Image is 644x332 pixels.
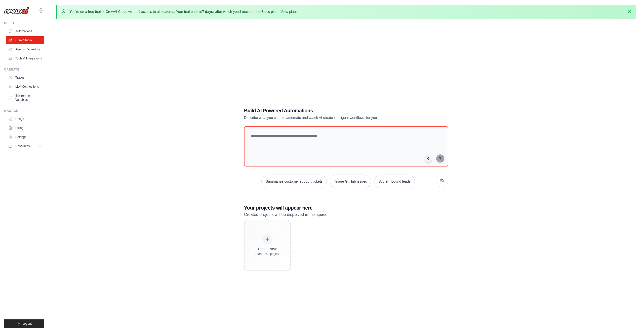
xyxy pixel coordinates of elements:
a: Billing [6,124,44,132]
a: Environment Variables [6,92,44,104]
a: Crew Studio [6,36,44,44]
div: Build [4,21,44,25]
button: Get new suggestions [436,175,448,187]
a: Automations [6,27,44,35]
h1: Build AI Powered Automations [244,107,413,114]
button: Resources [6,142,44,150]
button: Triage GitHub issues [330,175,371,188]
a: Traces [6,74,44,82]
a: Usage [6,115,44,123]
button: Score inbound leads [374,175,415,188]
strong: 7 days [202,10,213,14]
a: Settings [6,133,44,141]
span: Resources [15,144,30,148]
p: You're on a free trial of CrewAI Cloud with full access to all features. Your trial ends in , aft... [69,9,299,14]
a: View plans [280,10,297,14]
a: Tools & Integrations [6,54,44,62]
p: Describe what you want to automate and watch AI create intelligent workflows for you [244,115,413,120]
a: LLM Connections [6,83,44,91]
p: Created projects will be displayed in this space [244,211,448,218]
span: Logout [22,322,32,326]
div: Operate [4,68,44,72]
div: Create New [255,246,279,251]
div: Start fresh project [255,252,279,256]
div: Manage [4,109,44,113]
a: Agents Repository [6,45,44,53]
h3: Your projects will appear here [244,204,448,211]
button: Click to speak your automation idea [425,155,432,162]
img: Logo [4,7,29,14]
button: Summarize customer support tickets [261,175,327,188]
button: Logout [4,319,44,328]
